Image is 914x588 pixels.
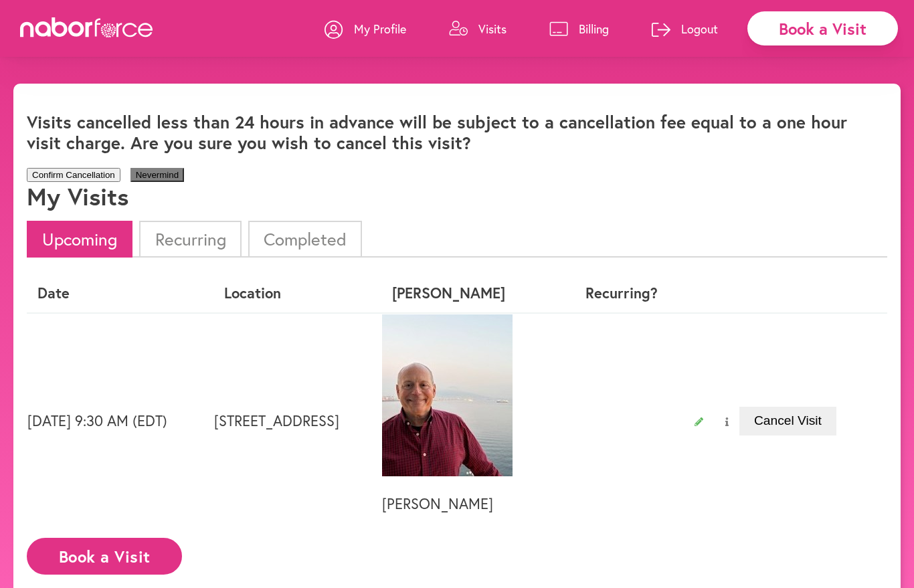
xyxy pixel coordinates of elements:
[27,182,128,211] h1: My Visits
[213,313,381,528] td: [STREET_ADDRESS]
[549,9,609,49] a: Billing
[213,274,381,313] th: Location
[325,9,406,49] a: My Profile
[739,407,837,435] button: Cancel Visit
[27,221,132,258] li: Upcoming
[27,168,120,182] button: Confirm Cancellation
[27,313,213,528] td: [DATE] 9:30 AM (EDT)
[449,9,507,49] a: Visits
[681,21,718,37] p: Logout
[248,221,362,258] li: Completed
[27,112,877,153] h2: Visits cancelled less than 24 hours in advance will be subject to a cancellation fee equal to a o...
[139,221,241,258] li: Recurring
[747,11,898,45] div: Book a Visit
[27,274,213,313] th: Date
[559,274,683,313] th: Recurring?
[381,274,559,313] th: [PERSON_NAME]
[130,168,184,182] button: Nevermind
[652,9,718,49] a: Logout
[27,538,182,575] button: Book a Visit
[478,21,507,37] p: Visits
[382,314,513,476] img: hkAwU0KnSTKr25bQPZTD
[27,548,182,561] a: Book a Visit
[354,21,406,37] p: My Profile
[579,21,609,37] p: Billing
[382,495,559,512] p: [PERSON_NAME]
